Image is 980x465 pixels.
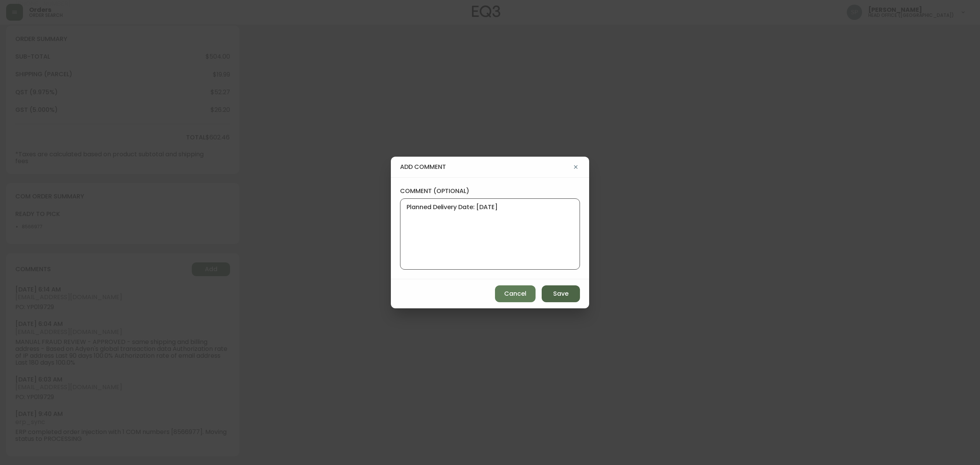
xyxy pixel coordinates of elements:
label: comment (optional) [400,187,580,195]
span: Save [553,290,568,298]
h4: add comment [400,163,572,171]
span: Cancel [504,290,526,298]
button: Cancel [495,285,536,302]
textarea: Planned Delivery Date: [DATE] [407,203,573,265]
button: Save [542,285,580,302]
